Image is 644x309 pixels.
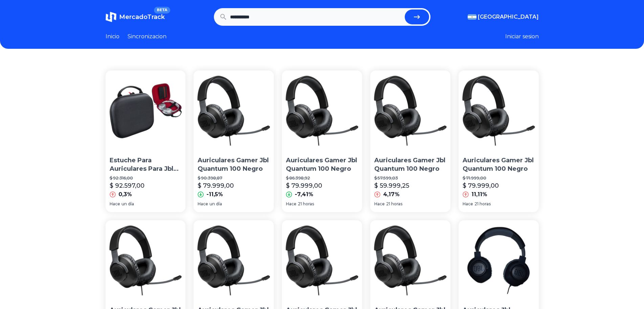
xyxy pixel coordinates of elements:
[374,156,446,173] p: Auriculares Gamer Jbl Quantum 100 Negro
[468,13,539,21] button: [GEOGRAPHIC_DATA]
[298,201,314,207] span: 21 horas
[463,176,535,181] p: $ 71.999,00
[118,190,132,199] p: 0,3%
[383,190,400,199] p: 4,17%
[106,70,186,151] img: Estuche Para Auriculares Para Jbl Quantum 100, 400, 600
[209,201,222,207] span: un día
[106,70,186,212] a: Estuche Para Auriculares Para Jbl Quantum 100, 400, 600Estuche Para Auriculares Para Jbl Quantum ...
[286,201,296,207] span: Hace
[459,220,539,301] img: Auriculares Jbl Quantum 100 - Nuevos Cancelación De Ruido
[463,201,473,207] span: Hace
[110,156,182,173] p: Estuche Para Auriculares Para Jbl Quantum 100, 400, 600
[282,70,362,212] a: Auriculares Gamer Jbl Quantum 100 NegroAuriculares Gamer Jbl Quantum 100 Negro$ 86.398,92$ 79.999...
[295,190,313,199] p: -7,41%
[474,201,491,207] span: 21 horas
[198,156,270,173] p: Auriculares Gamer Jbl Quantum 100 Negro
[463,181,499,190] p: $ 79.999,00
[206,190,223,199] p: -11,5%
[374,176,446,181] p: $ 57.599,03
[478,13,539,21] span: [GEOGRAPHIC_DATA]
[106,12,116,22] img: MercadoTrack
[468,14,476,20] img: Argentina
[370,220,450,301] img: Auriculares Gamer Jbl Quantum 100 Negro
[282,70,362,151] img: Auriculares Gamer Jbl Quantum 100 Negro
[194,70,274,212] a: Auriculares Gamer Jbl Quantum 100 NegroAuriculares Gamer Jbl Quantum 100 Negro$ 90.398,87$ 79.999...
[119,13,165,21] span: MercadoTrack
[471,190,487,199] p: 11,11%
[194,220,274,301] img: Auriculares Gamer Jbl Quantum 100 Negro
[459,70,539,212] a: Auriculares Gamer Jbl Quantum 100 NegroAuriculares Gamer Jbl Quantum 100 Negro$ 71.999,00$ 79.999...
[110,201,120,207] span: Hace
[370,70,450,151] img: Auriculares Gamer Jbl Quantum 100 Negro
[106,12,165,22] a: MercadoTrackBETA
[194,70,274,151] img: Auriculares Gamer Jbl Quantum 100 Negro
[505,33,539,41] button: Iniciar sesion
[286,181,322,190] p: $ 79.999,00
[463,156,535,173] p: Auriculares Gamer Jbl Quantum 100 Negro
[386,201,402,207] span: 21 horas
[374,201,385,207] span: Hace
[128,33,166,41] a: Sincronizacion
[370,70,450,212] a: Auriculares Gamer Jbl Quantum 100 NegroAuriculares Gamer Jbl Quantum 100 Negro$ 57.599,03$ 59.999...
[110,176,182,181] p: $ 92.316,00
[121,201,134,207] span: un día
[374,181,409,190] p: $ 59.999,25
[459,70,539,151] img: Auriculares Gamer Jbl Quantum 100 Negro
[106,220,186,301] img: Auriculares Gamer Jbl Quantum 100 Negro
[106,33,119,41] a: Inicio
[198,181,234,190] p: $ 79.999,00
[286,156,358,173] p: Auriculares Gamer Jbl Quantum 100 Negro
[286,176,358,181] p: $ 86.398,92
[198,176,270,181] p: $ 90.398,87
[110,181,145,190] p: $ 92.597,00
[198,201,208,207] span: Hace
[282,220,362,301] img: Auriculares Gamer Jbl Quantum 100 Negro
[154,7,170,14] span: BETA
